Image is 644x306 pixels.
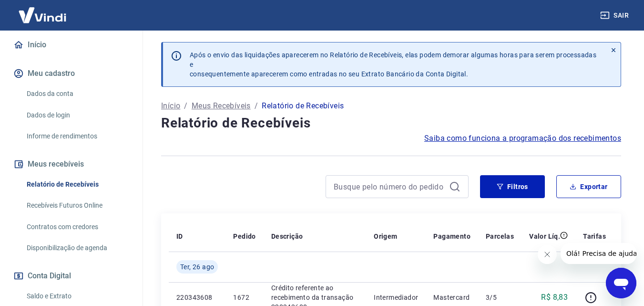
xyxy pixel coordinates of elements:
[176,232,183,241] p: ID
[11,63,131,84] button: Meu cadastro
[541,292,568,303] p: R$ 8,83
[6,7,80,14] span: Olá! Precisa de ajuda?
[538,245,557,264] iframe: Fechar mensagem
[556,175,621,198] button: Exportar
[374,293,418,302] p: Intermediador
[176,293,218,302] p: 220343608
[23,106,131,125] a: Dados de login
[11,265,131,286] button: Conta Digital
[184,100,187,112] p: /
[433,293,470,302] p: Mastercard
[11,0,73,30] img: Vindi
[23,175,131,194] a: Relatório de Recebíveis
[561,243,636,264] iframe: Mensagem da empresa
[271,232,303,241] p: Descrição
[606,268,636,298] iframe: Botão para abrir a janela de mensagens
[233,232,256,241] p: Pedido
[23,217,131,237] a: Contratos com credores
[11,154,131,175] button: Meus recebíveis
[262,100,344,112] p: Relatório de Recebíveis
[23,286,131,306] a: Saldo e Extrato
[486,232,514,241] p: Parcelas
[23,127,131,146] a: Informe de rendimentos
[334,179,445,194] input: Busque pelo número do pedido
[23,238,131,258] a: Disponibilização de agenda
[190,50,599,79] p: Após o envio das liquidações aparecerem no Relatório de Recebíveis, elas podem demorar algumas ho...
[11,34,131,55] a: Início
[180,262,214,272] span: Ter, 26 ago
[433,232,470,241] p: Pagamento
[598,7,633,24] button: Sair
[486,293,514,302] p: 3/5
[529,232,560,241] p: Valor Líq.
[192,100,251,112] a: Meus Recebíveis
[161,114,621,133] h4: Relatório de Recebíveis
[23,196,131,215] a: Recebíveis Futuros Online
[480,175,545,198] button: Filtros
[255,100,258,112] p: /
[424,133,621,144] a: Saiba como funciona a programação dos recebimentos
[23,84,131,104] a: Dados da conta
[161,100,180,112] a: Início
[583,232,606,241] p: Tarifas
[374,232,397,241] p: Origem
[233,293,256,302] p: 1672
